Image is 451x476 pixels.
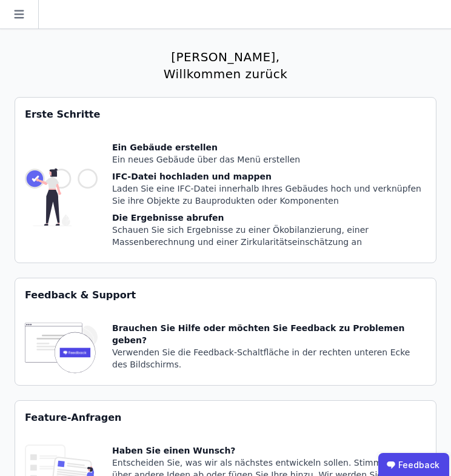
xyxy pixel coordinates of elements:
[112,444,426,457] div: Haben Sie einen Wunsch?
[112,170,426,183] div: IFC-Datei hochladen und mappen
[112,153,426,166] div: Ein neues Gebäude über das Menü erstellen
[112,212,426,224] div: Die Ergebnisse abrufen
[112,322,426,346] div: Brauchen Sie Hilfe oder möchten Sie Feedback zu Problemen geben?
[164,49,288,65] div: [PERSON_NAME],
[112,224,426,248] div: Schauen Sie sich Ergebnisse zu einer Ökobilanzierung, einer Massenberechnung und einer Zirkularit...
[15,98,436,132] div: Erste Schritte
[25,141,98,253] img: getting_started_tile-DrF_GRSv.svg
[112,141,426,153] div: Ein Gebäude erstellen
[112,183,426,207] div: Laden Sie eine IFC-Datei innerhalb Ihres Gebäudes hoch und verknüpfen Sie ihre Objekte zu Bauprod...
[25,322,98,375] img: feedback-icon-HCTs5lye.svg
[164,65,288,82] div: Willkommen zurück
[15,401,436,435] div: Feature-Anfragen
[112,346,426,370] div: Verwenden Sie die Feedback-Schaltfläche in der rechten unteren Ecke des Bildschirms.
[15,278,436,312] div: Feedback & Support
